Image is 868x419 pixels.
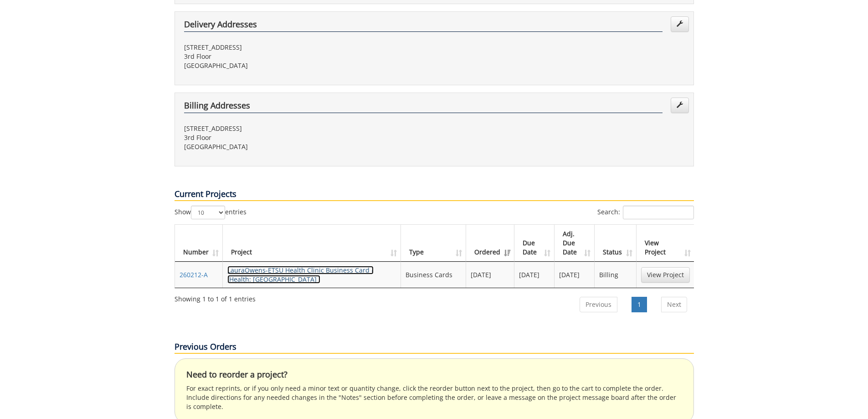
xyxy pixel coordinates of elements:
[580,297,617,312] a: Previous
[184,61,427,70] p: [GEOGRAPHIC_DATA]
[595,262,636,288] td: Billing
[180,270,208,279] a: 260212-A
[555,225,595,262] th: Adj. Due Date: activate to sort column ascending
[184,142,427,151] p: [GEOGRAPHIC_DATA]
[661,297,687,312] a: Next
[175,206,247,219] label: Show entries
[466,225,514,262] th: Ordered: activate to sort column ascending
[184,124,427,133] p: [STREET_ADDRESS]
[401,225,466,262] th: Type: activate to sort column ascending
[632,297,647,312] a: 1
[223,225,401,262] th: Project: activate to sort column ascending
[175,188,694,201] p: Current Projects
[514,225,555,262] th: Due Date: activate to sort column ascending
[175,291,256,304] div: Showing 1 to 1 of 1 entries
[184,20,663,32] h4: Delivery Addresses
[184,52,427,61] p: 3rd Floor
[175,225,223,262] th: Number: activate to sort column ascending
[175,341,694,354] p: Previous Orders
[555,262,595,288] td: [DATE]
[184,133,427,142] p: 3rd Floor
[514,262,555,288] td: [DATE]
[671,16,689,32] a: Edit Addresses
[623,206,694,219] input: Search:
[186,370,682,379] h4: Need to reorder a project?
[184,101,663,113] h4: Billing Addresses
[671,98,689,113] a: Edit Addresses
[184,43,427,52] p: [STREET_ADDRESS]
[595,225,636,262] th: Status: activate to sort column ascending
[597,206,694,219] label: Search:
[401,262,466,288] td: Business Cards
[227,266,374,284] a: LauraOwens-ETSU Health Clinic Business Card - (Health: [GEOGRAPHIC_DATA] )
[191,206,225,219] select: Showentries
[637,225,694,262] th: View Project: activate to sort column ascending
[186,384,682,411] p: For exact reprints, or if you only need a minor text or quantity change, click the reorder button...
[466,262,514,288] td: [DATE]
[641,267,690,283] a: View Project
